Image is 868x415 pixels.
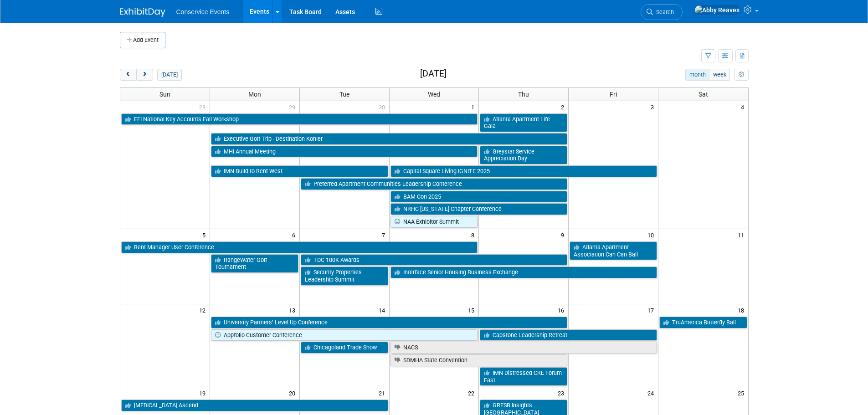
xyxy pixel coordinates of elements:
a: BAM Con 2025 [390,191,568,203]
a: [MEDICAL_DATA] Ascend [121,400,388,411]
span: 30 [378,101,389,113]
span: 16 [557,304,568,316]
a: NRHC [US_STATE] Chapter Conference [390,203,568,215]
span: 15 [467,304,478,316]
span: 10 [647,229,658,241]
a: Greystar Service Appreciation Day [480,146,567,164]
img: Abby Reaves [694,5,740,15]
a: Atlanta Apartment Life Gala [480,113,567,132]
a: Executive Golf Trip - Destination Kohler [211,133,567,145]
a: SDMHA State Convention [390,354,568,366]
a: TruAmerica Butterfly Ball [659,317,747,328]
span: 24 [647,387,658,399]
span: 14 [378,304,389,316]
span: 5 [201,229,210,241]
span: Thu [518,91,529,98]
span: Tue [339,91,349,98]
span: 22 [467,387,478,399]
a: Interface Senior Housing Business Exchange [390,266,657,278]
a: Rent Manager User Conference [121,241,478,253]
span: 19 [198,387,210,399]
span: 7 [381,229,389,241]
button: next [136,69,153,81]
span: 13 [288,304,299,316]
span: Conservice Events [176,8,230,15]
a: RangeWater Golf Tournament [211,254,298,273]
a: Search [641,4,683,20]
span: 18 [737,304,748,316]
span: 21 [378,387,389,399]
span: 17 [647,304,658,316]
span: 6 [291,229,299,241]
span: Sat [699,91,708,98]
a: Capital Square Living IGNITE 2025 [390,165,657,177]
i: Personalize Calendar [739,72,745,78]
span: 9 [560,229,568,241]
span: 1 [470,101,478,113]
span: Mon [248,91,261,98]
button: [DATE] [157,69,181,81]
span: 25 [737,387,748,399]
span: Wed [428,91,440,98]
span: 2 [560,101,568,113]
a: IMN Build to Rent West [211,165,388,177]
a: Atlanta Apartment Association Can Can Ball [570,241,657,260]
a: NAA Exhibitor Summit [390,216,478,228]
img: ExhibitDay [120,8,165,17]
a: Capstone Leadership Retreat [480,329,657,341]
a: University Partners’ Level Up Conference [211,317,567,328]
a: IMN Distressed CRE Forum East [480,367,567,386]
button: prev [120,69,137,81]
a: Preferred Apartment Communities Leadership Conference [301,178,568,190]
button: month [685,69,709,81]
span: Fri [610,91,617,98]
span: 28 [198,101,210,113]
button: week [709,69,730,81]
a: NACS [390,342,657,354]
span: 20 [288,387,299,399]
span: 4 [740,101,748,113]
a: EEI National Key Accounts Fall Workshop [121,113,478,125]
span: Sun [159,91,170,98]
span: 11 [737,229,748,241]
span: 29 [288,101,299,113]
a: TDC 100K Awards [301,254,568,266]
button: myCustomButton [734,69,748,81]
span: 23 [557,387,568,399]
a: MHI Annual Meeting [211,146,478,158]
span: 3 [650,101,658,113]
span: Search [653,9,674,15]
a: Appfolio Customer Conference [211,329,478,341]
span: 12 [198,304,210,316]
span: 8 [470,229,478,241]
a: Security Properties Leadership Summit [301,266,388,285]
h2: [DATE] [420,69,447,79]
a: Chicagoland Trade Show [301,342,388,354]
button: Add Event [120,32,165,48]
